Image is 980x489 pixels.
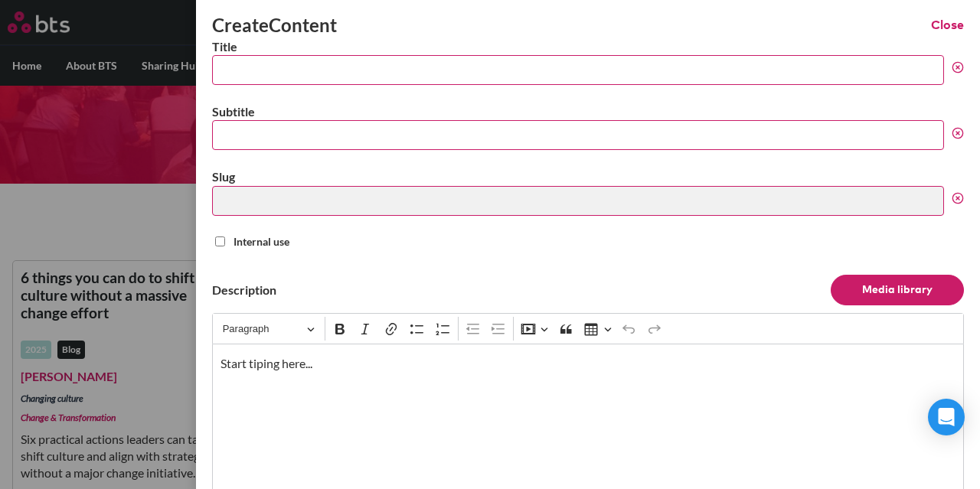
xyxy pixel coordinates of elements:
div: Open Intercom Messenger [928,399,965,435]
button: Paragraph [216,317,322,341]
h2: Create Content [212,12,337,38]
button: Media library [831,275,964,305]
label: Subtitle [212,103,964,120]
label: Internal use [234,234,289,249]
p: Start tiping here... [220,355,956,372]
label: Description [212,282,276,298]
span: Paragraph [223,320,302,338]
button: Close [931,17,964,34]
label: Slug [212,168,964,185]
label: Title [212,38,964,55]
div: Editor toolbar [212,313,964,343]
